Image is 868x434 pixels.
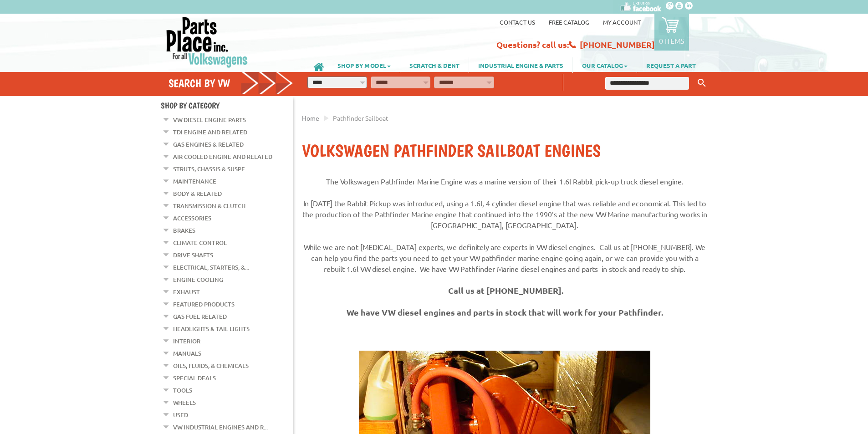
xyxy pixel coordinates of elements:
[695,76,709,91] button: Keyword Search
[173,409,188,421] a: Used
[173,188,222,199] a: Body & Related
[161,101,293,110] h4: Shop By Category
[347,307,663,317] strong: We have VW diesel engines and parts in stock that will work for your Pathfinder.
[173,347,201,359] a: Manuals
[654,14,689,51] a: 0 items
[304,242,705,273] span: While we are not [MEDICAL_DATA] experts, we definitely are experts in VW diesel engines. Call us ...
[173,298,235,310] a: Featured Products
[173,384,192,396] a: Tools
[173,126,247,138] a: TDI Engine and Related
[603,18,641,26] a: My Account
[173,323,250,335] a: Headlights & Tail Lights
[326,177,684,186] span: The Volkswagen Pathfinder Marine Engine was a marine version of their 1.6l Rabbit pick-up truck d...
[173,225,195,236] a: Brakes
[173,261,249,273] a: Electrical, Starters, &...
[173,249,213,261] a: Drive Shafts
[173,372,216,384] a: Special Deals
[328,57,400,73] a: SHOP BY MODEL
[173,151,272,163] a: Air Cooled Engine and Related
[173,200,245,212] a: Transmission & Clutch
[168,77,293,90] h4: Search by VW
[173,175,216,187] a: Maintenance
[469,57,572,73] a: INDUSTRIAL ENGINE & PARTS
[173,360,249,372] a: Oils, Fluids, & Chemicals
[165,16,249,68] img: Parts Place Inc!
[500,18,535,26] a: Contact us
[173,335,200,347] a: Interior
[173,311,227,322] a: Gas Fuel Related
[302,199,707,230] span: In [DATE] the Rabbit Pickup was introduced, using a 1.6l, 4 cylinder diesel engine that was relia...
[659,36,684,45] p: 0 items
[302,114,319,122] a: Home
[173,237,227,249] a: Climate Control
[333,114,388,122] span: Pathfinder Sailboat
[549,18,589,26] a: Free Catalog
[173,397,196,408] a: Wheels
[173,163,249,175] a: Struts, Chassis & Suspe...
[302,140,707,162] h1: Volkswagen Pathfinder Sailboat Engines
[400,57,469,73] a: SCRATCH & DENT
[173,138,244,150] a: Gas Engines & Related
[173,114,246,126] a: VW Diesel Engine Parts
[173,421,268,433] a: VW Industrial Engines and R...
[637,57,705,73] a: REQUEST A PART
[173,274,223,286] a: Engine Cooling
[173,286,200,298] a: Exhaust
[173,212,211,224] a: Accessories
[448,285,563,296] strong: Call us at [PHONE_NUMBER].
[573,57,637,73] a: OUR CATALOG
